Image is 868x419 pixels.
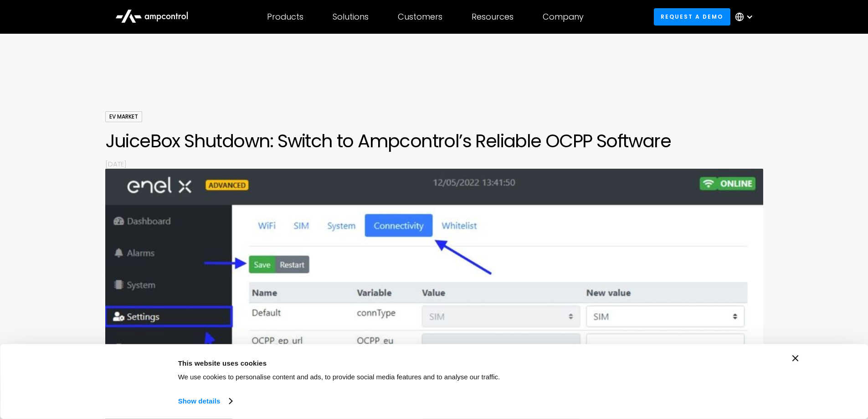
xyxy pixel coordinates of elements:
[543,12,584,22] div: Company
[472,12,514,22] div: Resources
[178,357,625,368] div: This website uses cookies
[178,373,500,381] span: We use cookies to personalise content and ads, to provide social media features and to analyse ou...
[267,12,303,22] div: Products
[178,394,232,408] a: Show details
[105,130,763,152] h1: JuiceBox Shutdown: Switch to Ampcontrol’s Reliable OCPP Software
[105,111,142,122] div: EV Market
[333,12,369,22] div: Solutions
[654,8,730,25] a: Request a demo
[398,12,442,22] div: Customers
[105,159,763,169] p: [DATE]
[645,355,776,382] button: Okay
[792,355,799,362] button: Close banner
